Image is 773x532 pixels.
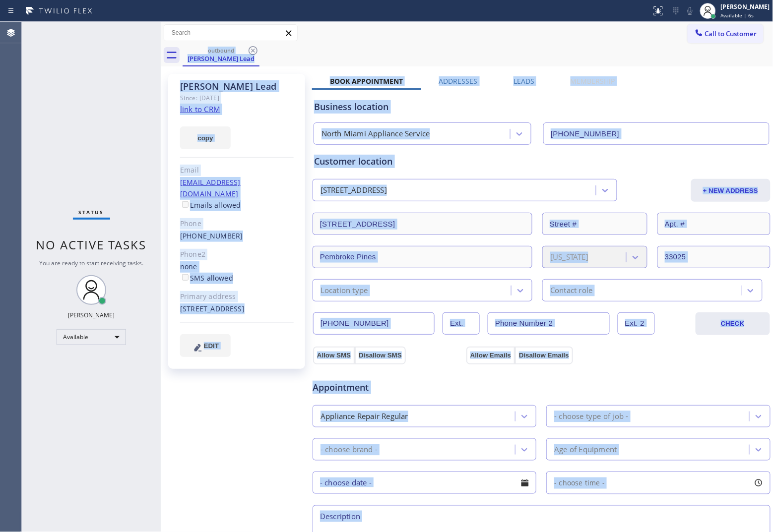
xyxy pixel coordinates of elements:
div: North Miami Appliance Service [322,128,430,140]
span: You are ready to start receiving tasks. [39,259,143,267]
div: Phone [180,218,294,230]
div: Derek Lead [184,44,258,65]
div: [PERSON_NAME] [68,311,115,319]
label: Emails allowed [180,200,241,210]
input: SMS allowed [182,274,189,281]
input: ZIP [657,246,771,268]
input: Apt. # [657,213,771,235]
input: Phone Number [543,122,769,145]
div: Since: [DATE] [180,92,294,104]
button: Allow Emails [466,347,515,364]
button: CHECK [696,312,770,335]
label: Leads [514,76,534,86]
div: [PERSON_NAME] Lead [184,54,258,63]
label: Addresses [439,76,478,86]
span: Available | 6s [721,12,754,19]
a: link to CRM [180,104,220,114]
div: Email [180,165,294,176]
div: Available [57,329,126,345]
span: EDIT [204,342,219,350]
label: Membership [571,76,615,86]
a: [EMAIL_ADDRESS][DOMAIN_NAME] [180,177,241,198]
input: Phone Number [313,312,435,335]
div: Location type [321,285,368,296]
button: Call to Customer [688,24,764,43]
div: Primary address [180,291,294,302]
span: - choose time - [554,478,605,487]
button: EDIT [180,334,231,357]
label: SMS allowed [180,273,233,283]
button: copy [180,126,231,149]
div: [PERSON_NAME] [721,2,770,11]
div: [STREET_ADDRESS] [321,185,387,196]
div: Contact role [550,285,592,296]
button: Mute [683,4,697,18]
button: + NEW ADDRESS [691,179,771,202]
input: Search [164,25,297,41]
div: [STREET_ADDRESS] [180,303,294,315]
a: [PHONE_NUMBER] [180,231,243,240]
span: Appointment [313,381,464,394]
span: No active tasks [36,236,147,253]
div: Age of Equipment [554,444,617,455]
div: Appliance Repair Regular [321,411,408,422]
button: Disallow SMS [355,347,406,364]
input: City [313,246,532,268]
div: Phone2 [180,249,294,260]
input: Emails allowed [182,201,189,208]
span: Call to Customer [705,29,757,38]
input: - choose date - [313,472,536,494]
input: Ext. 2 [618,312,655,335]
span: Status [79,209,104,216]
input: Street # [542,213,647,235]
div: [PERSON_NAME] Lead [180,81,294,92]
button: Disallow Emails [515,347,573,364]
button: Allow SMS [313,347,355,364]
label: Book Appointment [330,76,403,86]
div: Business location [314,100,769,114]
input: Phone Number 2 [488,312,609,335]
div: outbound [184,47,258,54]
div: none [180,261,294,284]
div: Customer location [314,155,769,168]
div: - choose brand - [321,444,378,455]
input: Address [313,213,532,235]
input: Ext. [443,312,480,335]
div: - choose type of job - [554,411,628,422]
